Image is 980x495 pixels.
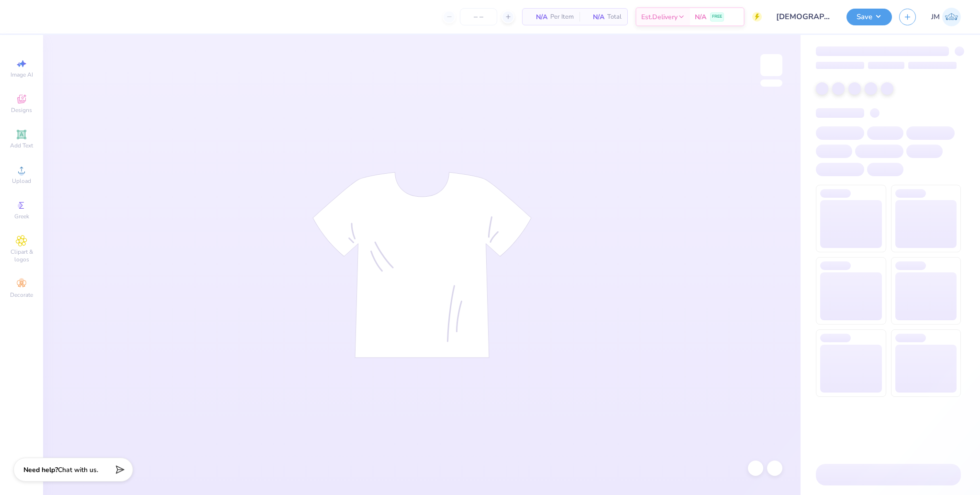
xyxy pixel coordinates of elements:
span: Clipart & logos [5,248,38,263]
span: Greek [14,213,29,220]
span: N/A [585,12,604,22]
strong: Need help? [23,465,58,474]
span: Image AI [11,71,33,79]
span: Decorate [10,291,33,299]
span: Add Text [10,142,33,149]
span: Upload [12,177,31,185]
input: – – [460,8,497,25]
span: FREE [712,13,722,20]
img: tee-skeleton.svg [312,172,532,358]
span: Chat with us. [58,465,98,474]
span: N/A [528,12,547,22]
button: Save [846,9,892,25]
span: Designs [11,106,32,114]
span: N/A [695,12,706,22]
span: Total [607,12,622,22]
input: Untitled Design [769,7,839,26]
span: JM [931,11,940,22]
img: John Michael Binayas [942,8,961,26]
span: Est. Delivery [641,12,678,22]
a: JM [931,8,961,26]
span: Per Item [550,12,574,22]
